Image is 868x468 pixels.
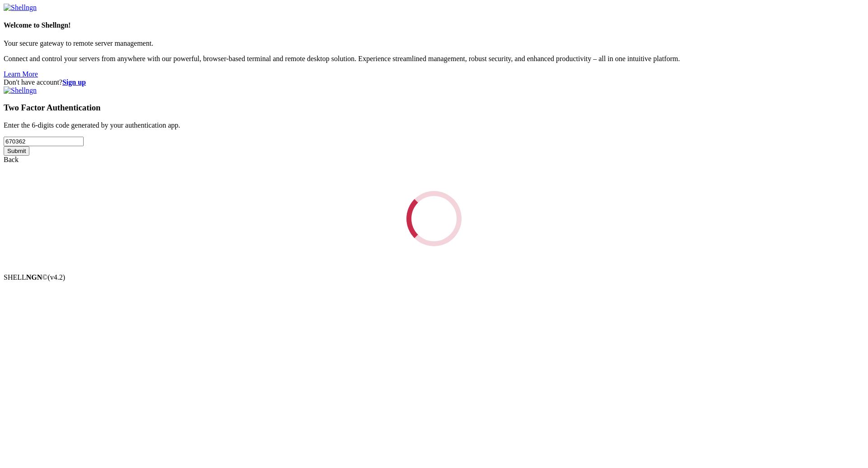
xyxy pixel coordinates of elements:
h4: Welcome to Shellngn! [4,21,864,29]
a: Back [4,156,19,163]
div: Don't have account? [4,78,864,86]
h3: Two Factor Authentication [4,103,864,113]
p: Connect and control your servers from anywhere with our powerful, browser-based terminal and remo... [4,55,864,63]
a: Learn More [4,70,38,78]
span: 4.2.0 [48,273,66,281]
div: Loading... [401,185,467,252]
input: Submit [4,146,29,156]
span: SHELL © [4,273,65,281]
input: Two factor code [4,137,84,146]
b: NGN [26,273,42,281]
p: Enter the 6-digits code generated by your authentication app. [4,121,864,129]
img: Shellngn [4,86,37,95]
p: Your secure gateway to remote server management. [4,39,864,48]
img: Shellngn [4,4,37,12]
a: Sign up [62,78,86,86]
